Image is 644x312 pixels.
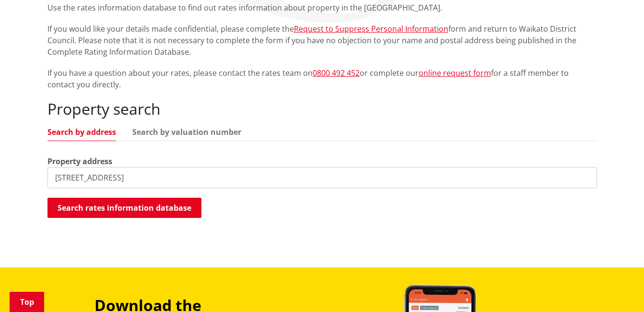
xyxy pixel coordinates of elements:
label: Property address [47,156,112,167]
p: Use the rates information database to find out rates information about property in the [GEOGRAPHI... [47,2,597,13]
a: 0800 492 452 [313,68,360,78]
a: Search by address [47,128,116,136]
input: e.g. Duke Street NGARUAWAHIA [47,167,597,188]
iframe: Messenger Launcher [600,272,634,306]
a: Search by valuation number [132,128,241,136]
button: Search rates information database [47,198,201,218]
p: If you have a question about your rates, please contact the rates team on or complete our for a s... [47,67,597,90]
p: If you would like your details made confidential, please complete the form and return to Waikato ... [47,23,597,58]
a: online request form [419,68,491,78]
a: Top [10,292,44,312]
h2: Property search [47,100,597,118]
a: Request to Suppress Personal Information [294,24,448,34]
